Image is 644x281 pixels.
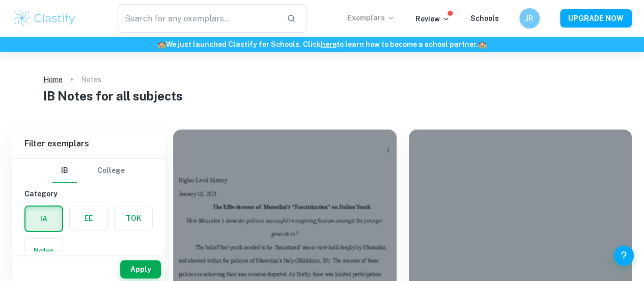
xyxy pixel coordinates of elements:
[478,40,487,48] span: 🏫
[348,12,395,23] p: Exemplars
[12,8,77,29] img: Clastify logo
[12,130,165,158] h6: Filter exemplars
[524,13,536,24] h6: JR
[43,87,601,105] h1: IB Notes for all subjects
[52,159,125,183] div: Filter type choice
[157,40,166,48] span: 🏫
[25,207,62,231] button: IA
[81,74,101,85] p: Notes
[321,40,337,48] a: here
[24,188,153,199] h6: Category
[120,260,161,278] button: Apply
[25,239,63,263] button: Notes
[97,159,125,183] button: College
[415,13,450,24] p: Review
[118,4,278,33] input: Search for any exemplars...
[560,9,632,28] button: UPGRADE NOW
[2,39,642,50] h6: We just launched Clastify for Schools. Click to learn how to become a school partner.
[52,159,77,183] button: IB
[613,245,634,266] button: Help and Feedback
[43,72,63,87] a: Home
[70,206,107,231] button: EE
[519,8,540,29] button: JR
[115,206,152,231] button: TOK
[470,14,499,22] a: Schools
